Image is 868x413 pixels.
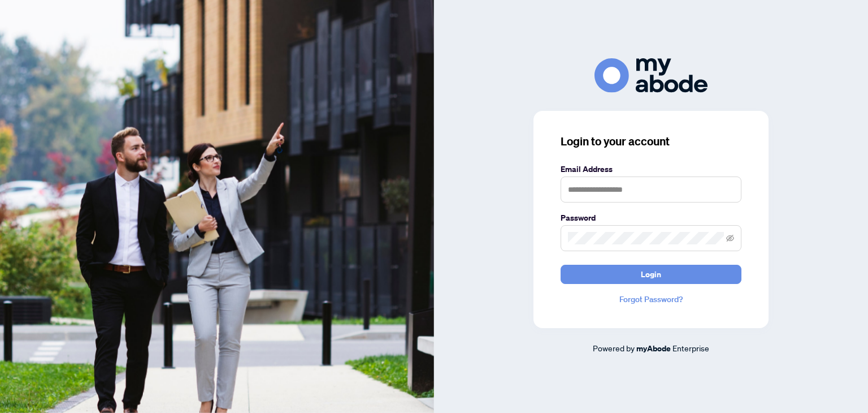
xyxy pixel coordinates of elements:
span: eye-invisible [726,234,734,242]
a: Forgot Password? [561,293,741,306]
label: Password [561,212,741,224]
span: Powered by [593,343,635,353]
a: myAbode [636,342,671,355]
button: Login [561,265,741,284]
h3: Login to your account [561,134,741,149]
label: Email Address [561,163,741,175]
img: ma-logo [594,58,708,93]
span: Login [641,265,661,283]
span: Enterprise [672,343,709,353]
